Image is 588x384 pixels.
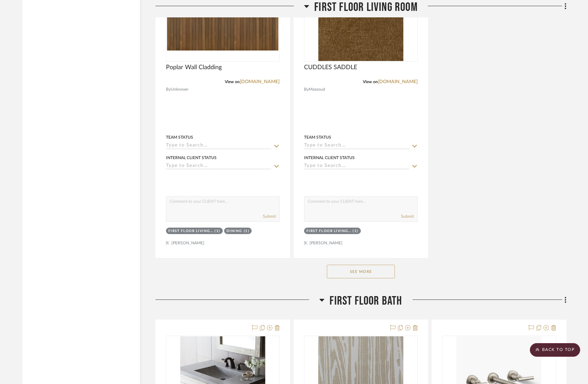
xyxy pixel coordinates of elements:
span: View on [225,80,240,84]
div: (1) [353,229,358,234]
div: First Floor Living Room [168,229,213,234]
input: Type to Search… [304,143,409,149]
div: First Floor Living Room [306,229,351,234]
div: Internal Client Status [304,155,355,161]
span: Massoud [309,86,325,93]
scroll-to-top-button: BACK TO TOP [530,343,580,357]
div: (1) [215,229,220,234]
input: Type to Search… [166,143,271,149]
div: Dining [226,229,242,234]
input: Type to Search… [166,163,271,170]
span: First Floor Bath [330,294,402,308]
span: By [304,86,309,93]
input: Type to Search… [304,163,409,170]
div: (1) [244,229,250,234]
span: View on [363,80,378,84]
div: Team Status [166,134,193,140]
button: See More [327,265,395,278]
div: Internal Client Status [166,155,217,161]
button: Submit [263,213,276,219]
span: By [166,86,171,93]
span: Poplar Wall Cladding [166,64,222,71]
span: Unknown [171,86,188,93]
span: CUDDLES SADDLE [304,64,357,71]
a: [DOMAIN_NAME] [378,79,418,84]
a: [DOMAIN_NAME] [240,79,280,84]
div: Team Status [304,134,331,140]
button: Submit [401,213,414,219]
